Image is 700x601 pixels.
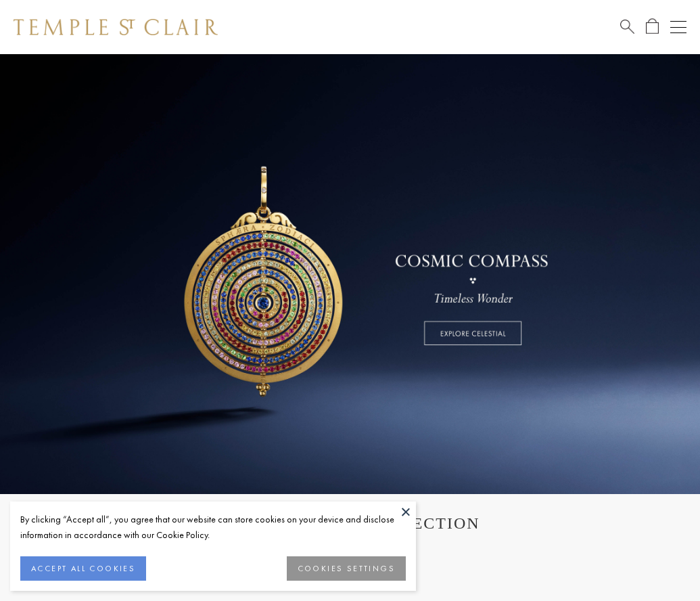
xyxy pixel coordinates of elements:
img: Temple St. Clair [14,19,218,35]
button: Open navigation [670,19,686,35]
button: COOKIES SETTINGS [287,556,406,581]
a: Open Shopping Bag [646,18,659,35]
button: ACCEPT ALL COOKIES [20,556,146,581]
div: By clicking “Accept all”, you agree that our website can store cookies on your device and disclos... [20,512,406,543]
a: Search [620,18,634,35]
